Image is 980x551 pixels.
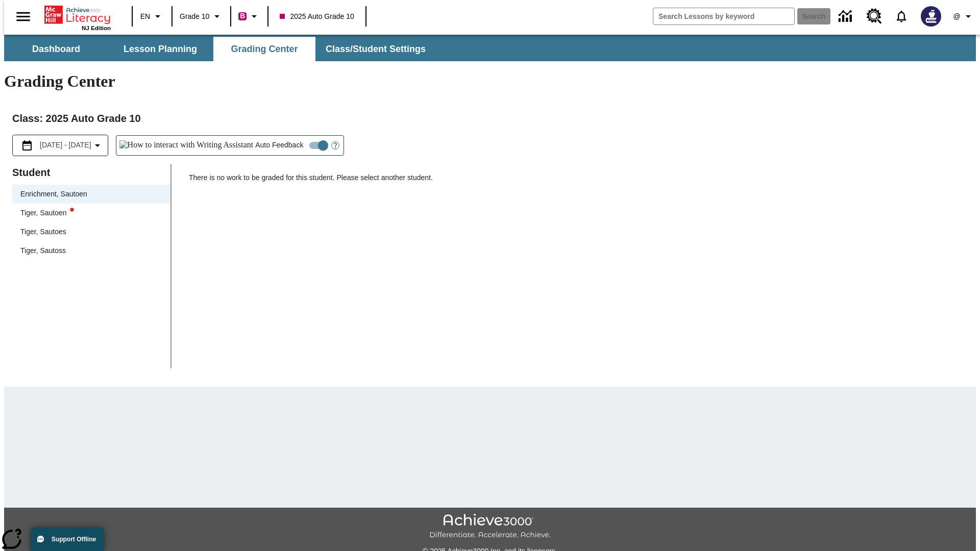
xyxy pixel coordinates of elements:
[44,4,111,31] div: Home
[44,5,111,25] a: Home
[31,528,104,551] button: Support Offline
[255,140,303,151] span: Auto Feedback
[4,35,976,61] div: SubNavbar
[17,139,104,152] button: Select the date range menu item
[953,11,960,22] span: @
[861,3,888,30] a: Resource Center, Will open in new tab
[231,43,298,55] span: Grading Center
[4,72,976,91] h1: Grading Center
[921,6,941,27] img: Avatar
[109,37,211,61] button: Lesson Planning
[140,11,150,22] span: EN
[280,11,354,22] span: 2025 Auto Grade 10
[20,245,66,256] div: Tiger, Sautoss
[915,3,947,30] button: Select a new avatar
[12,185,170,204] div: Enrichment, Sautoen
[180,11,209,22] span: Grade 10
[213,37,315,61] button: Grading Center
[32,43,80,55] span: Dashboard
[326,43,426,55] span: Class/Student Settings
[234,7,264,26] button: Boost Class color is violet red. Change class color
[91,139,104,152] svg: Collapse Date Range Filter
[5,37,107,61] button: Dashboard
[12,222,170,241] div: Tiger, Sautoes
[136,7,168,26] button: Language: EN, Select a language
[82,25,111,31] span: NJ Edition
[20,227,66,237] div: Tiger, Sautoes
[176,7,227,26] button: Grade: Grade 10, Select a grade
[888,3,915,30] a: Notifications
[12,164,170,181] p: Student
[832,3,861,31] a: Data Center
[317,37,434,61] button: Class/Student Settings
[20,208,74,218] div: Tiger, Sautoen
[12,110,968,127] h2: Class : 2025 Auto Grade 10
[327,136,344,155] button: Open Help for Writing Assistant
[12,241,170,260] div: Tiger, Sautoss
[240,10,245,22] span: B
[4,37,435,61] div: SubNavbar
[429,514,551,540] img: Achieve3000 Differentiate Accelerate Achieve
[653,8,794,24] input: search field
[40,140,91,151] span: [DATE] - [DATE]
[52,536,96,543] span: Support Offline
[947,7,980,26] button: Profile/Settings
[119,140,254,151] img: How to interact with Writing Assistant
[8,2,38,32] button: Open side menu
[124,43,197,55] span: Lesson Planning
[12,204,170,222] div: Tiger, Sautoenwriting assistant alert
[189,172,968,191] p: There is no work to be graded for this student. Please select another student.
[20,189,87,199] div: Enrichment, Sautoen
[70,208,74,212] svg: writing assistant alert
